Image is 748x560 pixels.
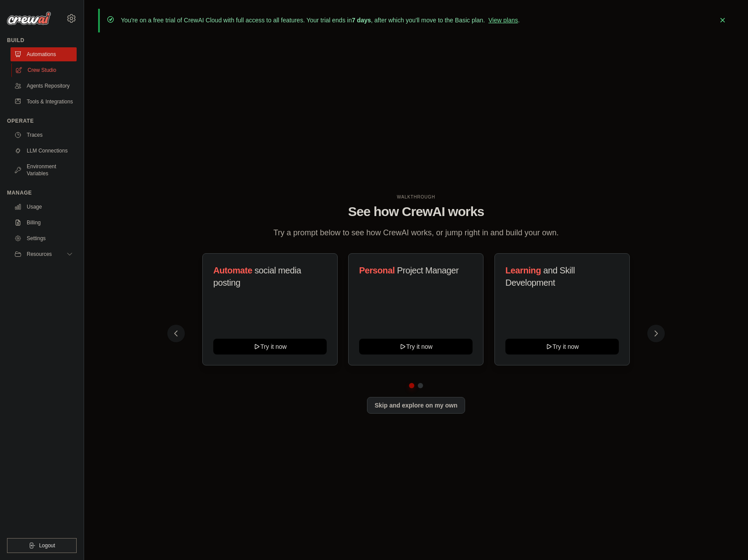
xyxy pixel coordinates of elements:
[505,339,619,354] button: Try it now
[213,266,301,287] span: social media posting
[7,37,77,44] div: Build
[359,339,473,354] button: Try it now
[352,17,371,24] strong: 7 days
[7,12,51,25] img: Logo
[7,538,77,553] button: Logout
[269,227,563,239] p: Try a prompt below to see how CrewAI works, or jump right in and build your own.
[11,79,77,93] a: Agents Repository
[367,397,465,414] button: Skip and explore on my own
[11,216,77,230] a: Billing
[11,159,77,181] a: Environment Variables
[505,266,541,275] span: Learning
[11,47,77,61] a: Automations
[11,128,77,142] a: Traces
[397,266,459,275] span: Project Manager
[174,204,658,220] h1: See how CrewAI works
[488,17,518,24] a: View plans
[39,542,55,549] span: Logout
[7,189,77,196] div: Manage
[27,251,52,258] span: Resources
[213,266,252,275] span: Automate
[121,16,520,25] p: You're on a free trial of CrewAI Cloud with full access to all features. Your trial ends in , aft...
[11,63,78,77] a: Crew Studio
[11,95,77,109] a: Tools & Integrations
[11,144,77,158] a: LLM Connections
[11,247,77,261] button: Resources
[174,194,658,200] div: WALKTHROUGH
[7,117,77,124] div: Operate
[11,231,77,245] a: Settings
[213,339,327,354] button: Try it now
[359,266,395,275] span: Personal
[11,200,77,214] a: Usage
[505,266,575,287] span: and Skill Development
